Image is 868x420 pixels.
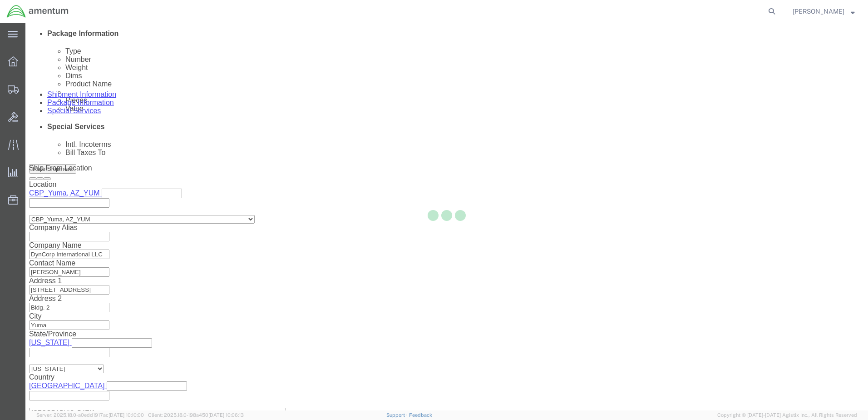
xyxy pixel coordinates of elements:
a: Feedback [409,412,432,418]
span: Copyright © [DATE]-[DATE] Agistix Inc., All Rights Reserved [717,411,857,419]
img: logo [6,5,69,18]
button: [PERSON_NAME] [792,6,855,17]
span: [DATE] 10:10:00 [108,412,144,418]
span: [DATE] 10:06:13 [208,412,244,418]
a: Support [386,412,409,418]
span: Server: 2025.18.0-a0edd1917ac [36,412,144,418]
span: Client: 2025.18.0-198a450 [148,412,244,418]
span: Alfredo Padilla [793,6,844,16]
